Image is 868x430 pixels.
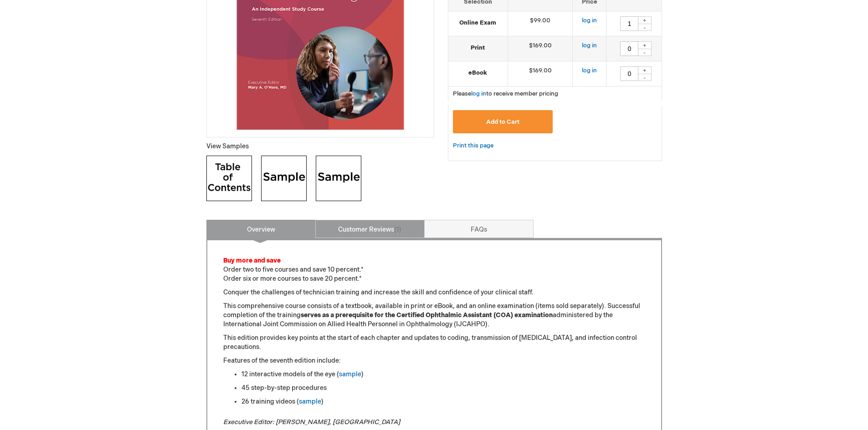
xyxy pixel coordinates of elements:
div: 12 interactive models of the eye ( ) [241,370,645,379]
strong: serves as a prerequisite for the Certified Ophthalmic Assistant (COA) examination [301,311,553,319]
td: $169.00 [508,36,573,61]
a: log in [582,67,597,74]
div: 45 step-by-step procedures [241,384,645,393]
span: 1 [394,226,401,233]
a: Customer Reviews1 [315,220,425,238]
td: $99.00 [508,11,573,36]
a: log in [582,42,597,49]
p: Conquer the challenges of technician training and increase the skill and confidence of your clini... [223,288,645,297]
img: Click to view [206,156,252,201]
span: Add to Cart [486,118,519,126]
em: Executive Editor: [PERSON_NAME], [GEOGRAPHIC_DATA] [223,418,400,426]
input: Qty [620,16,638,31]
a: log in [582,17,597,24]
strong: eBook [453,69,503,77]
a: FAQs [424,220,534,238]
a: sample [339,370,361,378]
div: - [638,24,652,31]
span: Please to receive member pricing [453,90,558,97]
div: + [638,16,652,24]
div: 26 training videos ( ) [241,397,645,406]
p: Order two to five courses and save 10 percent.* Order six or more courses to save 20 percent.* [223,256,645,283]
div: + [638,41,652,49]
strong: Online Exam [453,19,503,27]
div: - [638,74,652,81]
font: Buy more and save [223,257,281,264]
a: log in [471,90,486,97]
img: Click to view [316,156,361,201]
a: Print this page [453,140,493,152]
input: Qty [620,41,638,56]
p: View Samples [206,142,434,151]
div: + [638,66,652,74]
p: Features of the seventh edition include: [223,356,645,365]
input: Qty [620,66,638,81]
div: - [638,49,652,56]
img: Click to view [261,156,307,201]
p: This comprehensive course consists of a textbook, available in print or eBook, and an online exam... [223,302,645,329]
strong: Print [453,44,503,52]
button: Add to Cart [453,110,553,133]
a: Overview [206,220,316,238]
a: sample [299,398,321,405]
td: $169.00 [508,61,573,86]
p: This edition provides key points at the start of each chapter and updates to coding, transmission... [223,334,645,352]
